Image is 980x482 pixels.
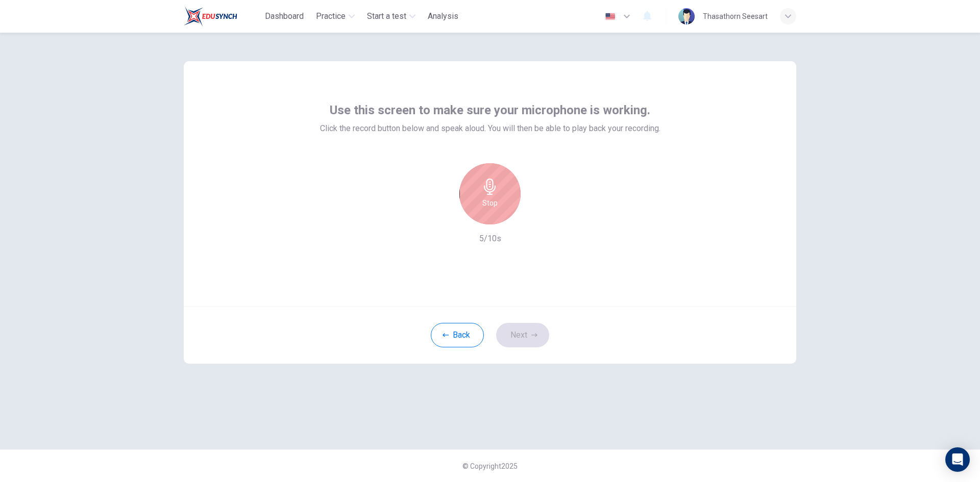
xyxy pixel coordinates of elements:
span: Click the record button below and speak aloud. You will then be able to play back your recording. [320,122,660,135]
h6: 5/10s [479,233,501,245]
img: en [604,13,617,20]
img: Train Test logo [184,6,237,27]
button: Analysis [424,7,462,26]
span: © Copyright 2025 [462,462,518,470]
a: Train Test logo [184,6,261,27]
span: Practice [316,10,346,22]
button: Back [431,323,484,347]
h6: Stop [482,197,498,209]
button: Dashboard [261,7,308,26]
div: Open Intercom Messenger [945,447,970,472]
button: Stop [459,163,521,224]
span: Analysis [428,10,458,22]
button: Practice [312,7,359,26]
button: Start a test [363,7,420,26]
div: Thasathorn Seesart [703,10,768,22]
span: Start a test [367,10,406,22]
span: Dashboard [265,10,304,22]
span: Use this screen to make sure your microphone is working. [330,102,650,118]
img: Profile picture [678,8,695,24]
